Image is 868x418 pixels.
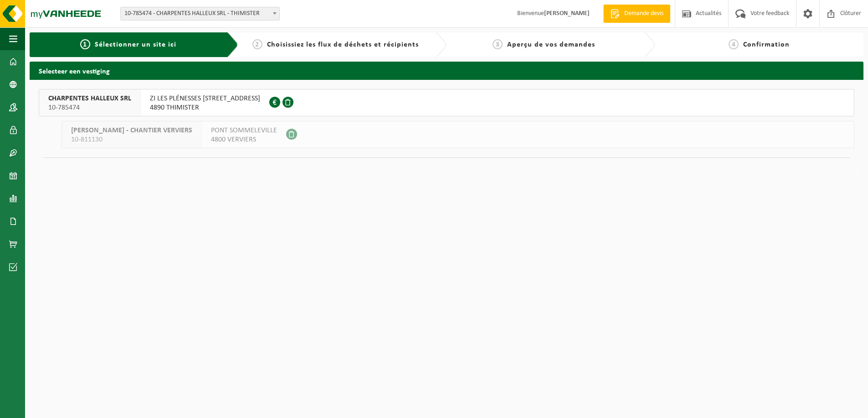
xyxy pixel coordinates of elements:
[267,41,419,48] span: Choisissiez les flux de déchets et récipients
[544,10,590,17] strong: [PERSON_NAME]
[150,94,260,103] span: ZI LES PLÉNESSES [STREET_ADDRESS]
[30,62,863,79] h2: Selecteer een vestiging
[729,39,739,49] span: 4
[71,135,192,144] span: 10-811130
[493,39,503,49] span: 3
[120,7,280,21] span: 10-785474 - CHARPENTES HALLEUX SRL - THIMISTER
[48,94,131,103] span: CHARPENTES HALLEUX SRL
[743,41,790,48] span: Confirmation
[622,9,666,18] span: Demande devis
[211,126,277,135] span: PONT SOMMELEVILLE
[603,5,670,23] a: Demande devis
[39,89,854,116] button: CHARPENTES HALLEUX SRL 10-785474 ZI LES PLÉNESSES [STREET_ADDRESS]4890 THIMISTER
[95,41,176,48] span: Sélectionner un site ici
[211,135,277,144] span: 4800 VERVIERS
[80,39,90,49] span: 1
[252,39,262,49] span: 2
[150,103,260,112] span: 4890 THIMISTER
[507,41,595,48] span: Aperçu de vos demandes
[71,126,192,135] span: [PERSON_NAME] - CHANTIER VERVIERS
[121,7,279,20] span: 10-785474 - CHARPENTES HALLEUX SRL - THIMISTER
[48,103,131,112] span: 10-785474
